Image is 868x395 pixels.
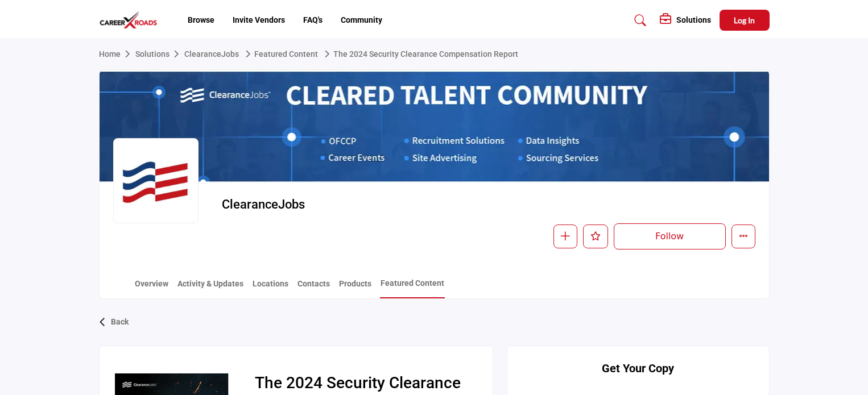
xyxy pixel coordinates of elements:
a: The 2024 Security Clearance Compensation Report [320,49,518,59]
a: Featured Content [380,277,445,298]
button: Like [583,224,608,248]
a: FAQ's [303,15,323,24]
h5: Solutions [676,15,711,25]
a: ClearanceJobs [184,49,239,59]
h2: Get Your Copy [521,360,755,377]
div: Solutions [660,14,711,27]
p: Back [111,312,129,332]
a: Featured Content [241,49,318,59]
h2: ClearanceJobs [222,197,535,212]
button: More details [731,224,755,248]
button: Follow [614,223,726,250]
a: Home [99,49,135,59]
img: site Logo [99,11,164,30]
a: Activity & Updates [177,278,244,298]
a: Browse [188,15,214,24]
a: Locations [252,278,289,298]
a: Products [338,278,372,298]
button: Log In [720,10,770,31]
a: Community [341,15,382,24]
span: Log In [734,15,755,25]
a: Contacts [297,278,330,298]
a: Search [623,11,654,30]
a: Invite Vendors [233,15,285,24]
a: Overview [134,278,169,298]
a: Solutions [135,49,184,59]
